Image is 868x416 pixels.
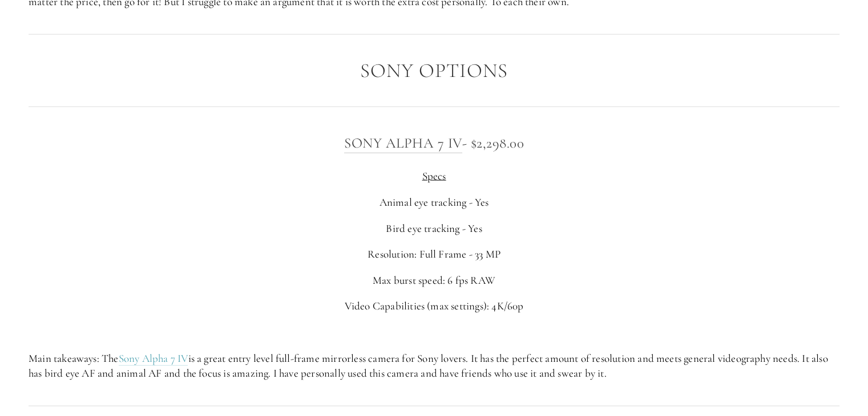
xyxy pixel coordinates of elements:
[119,352,188,366] a: Sony Alpha 7 IV
[29,221,839,236] p: Bird eye tracking - Yes
[29,247,839,262] p: Resolution: Full Frame - 33 MP
[29,273,839,288] p: Max burst speed: 6 fps RAW
[29,299,839,314] p: Video Capabilities (max settings): 4K/60p
[422,169,446,182] span: Specs
[344,134,462,153] a: Sony Alpha 7 IV
[29,60,839,82] h2: Sony Options
[29,351,839,381] p: Main takeaways: The is a great entry level full-frame mirrorless camera for Sony lovers. It has t...
[29,195,839,210] p: Animal eye tracking - Yes
[29,132,839,154] h3: - $2,298.00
